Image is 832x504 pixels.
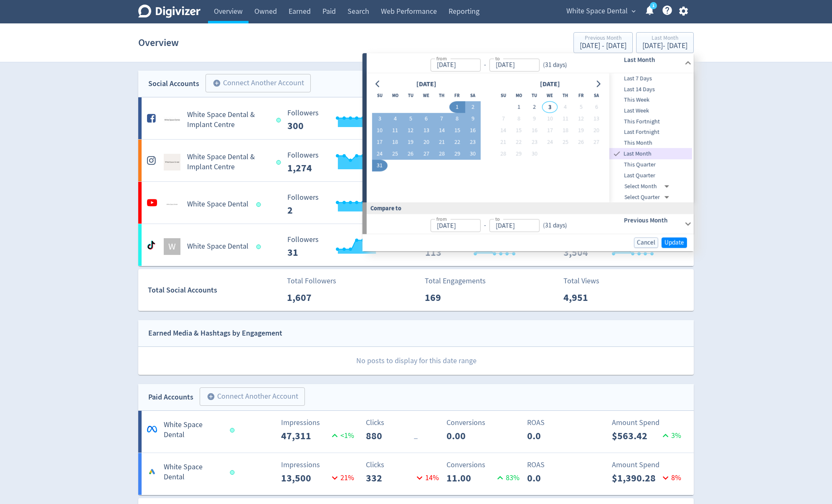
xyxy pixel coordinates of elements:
a: Connect Another Account [199,75,311,92]
button: Update [662,237,687,248]
button: White Space Dental [563,5,638,18]
div: Last 14 Days [609,84,692,95]
div: W [164,238,180,255]
p: ROAS [527,417,603,428]
button: 23 [465,137,480,148]
th: Sunday [372,90,387,102]
span: Last Quarter [609,171,692,180]
span: Update [665,239,684,246]
p: Clicks [366,459,441,471]
button: 2 [465,102,480,113]
label: to [495,55,500,62]
p: Clicks [366,417,441,428]
p: 169 [425,290,473,305]
p: 0.00 [446,428,495,443]
button: 15 [511,125,527,137]
p: $1,390.28 [612,471,660,486]
button: 16 [527,125,542,137]
p: Total Views [563,275,611,287]
button: 4 [558,102,573,113]
label: from [436,55,446,62]
span: Last 14 Days [609,85,692,94]
p: 3 % [660,430,681,441]
button: 3 [542,102,558,113]
div: Select Month [624,181,672,192]
span: Last Fortnight [609,127,692,137]
button: 14 [495,125,511,137]
button: Connect Another Account [205,74,311,92]
button: 11 [558,113,573,125]
p: Impressions [281,459,357,471]
p: 11.00 [446,471,495,486]
img: White Space Dental & Implant Centre undefined [164,154,180,171]
button: 28 [434,148,449,160]
span: Cancel [637,239,655,246]
button: 31 [372,160,387,172]
div: Compare to [363,203,694,214]
span: Data last synced: 3 Sep 2025, 12:02am (AEST) [256,244,264,249]
th: Sunday [495,90,511,102]
th: Thursday [558,90,573,102]
th: Wednesday [419,90,434,102]
span: White Space Dental [566,5,628,18]
button: 8 [511,113,527,125]
div: from-to(31 days)Last Month [367,73,694,202]
div: [DATE] [413,79,439,90]
button: 13 [588,113,604,125]
button: 30 [527,148,542,160]
button: 25 [388,148,403,160]
p: 14 % [414,472,439,484]
button: 21 [434,137,449,148]
button: Cancel [634,237,658,248]
svg: Followers --- [283,151,408,173]
th: Friday [449,90,465,102]
span: _ [414,431,418,440]
button: 24 [542,137,558,148]
button: 2 [527,102,542,113]
span: This Quarter [609,160,692,170]
text: 1 [652,3,654,9]
div: Last 7 Days [609,73,692,84]
button: 6 [419,113,434,125]
th: Tuesday [403,90,419,102]
button: 21 [495,137,511,148]
div: Total Social Accounts [148,284,281,296]
button: 12 [403,125,419,137]
button: 26 [403,148,419,160]
span: Data last synced: 2 Sep 2025, 10:01pm (AEST) [276,118,283,122]
button: 4 [388,113,403,125]
button: 5 [573,102,588,113]
p: 47,311 [281,428,329,443]
svg: Followers --- [283,109,408,131]
div: Last Week [609,105,692,116]
span: Last Month [622,149,692,158]
span: This Fortnight [609,117,692,126]
p: 83 % [495,472,520,484]
button: 18 [388,137,403,148]
button: 1 [449,102,465,113]
button: 1 [511,102,527,113]
div: Last Month [609,148,692,160]
th: Tuesday [527,90,542,102]
p: 0.0 [527,471,575,486]
svg: Followers --- [283,236,408,258]
button: 8 [449,113,465,125]
button: 7 [434,113,449,125]
th: Friday [573,90,588,102]
span: Data last synced: 3 Sep 2025, 1:01am (AEST) [230,428,237,433]
a: Connect Another Account [193,389,305,406]
button: 28 [495,148,511,160]
label: to [495,216,500,223]
p: 8 % [660,472,681,484]
div: from-to(31 days)Last Month [367,53,694,73]
button: 22 [511,137,527,148]
span: Last 7 Days [609,74,692,83]
button: Connect Another Account [200,387,305,406]
button: 26 [573,137,588,148]
div: Earned Media & Hashtags by Engagement [148,327,282,339]
p: Amount Spend [612,417,687,428]
button: 30 [465,148,480,160]
button: 14 [434,125,449,137]
button: 29 [449,148,465,160]
h5: White Space Dental [164,462,222,482]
